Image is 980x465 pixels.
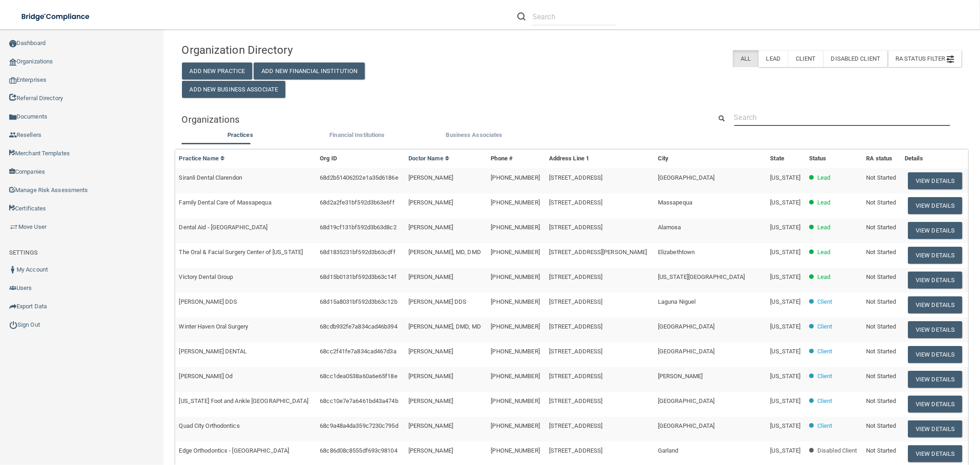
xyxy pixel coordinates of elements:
button: View Details [908,371,962,388]
span: [PERSON_NAME] [408,422,453,429]
span: [US_STATE] [770,397,801,404]
span: [US_STATE] [770,298,801,305]
button: View Details [908,272,962,289]
img: briefcase.64adab9b.png [9,222,18,232]
p: Lead [817,272,830,283]
span: [GEOGRAPHIC_DATA] [658,323,715,330]
img: organization-icon.f8decf85.png [9,58,17,66]
span: [STREET_ADDRESS] [549,174,603,181]
img: ic_reseller.de258add.png [9,131,17,139]
span: [US_STATE][GEOGRAPHIC_DATA] [658,273,745,280]
span: The Oral & Facial Surgery Center of [US_STATE] [179,249,303,255]
span: [PHONE_NUMBER] [491,249,539,255]
input: Search [734,109,950,126]
span: [PHONE_NUMBER] [491,298,539,305]
span: Not Started [867,174,896,181]
span: [PERSON_NAME] [408,373,453,380]
span: [PERSON_NAME], MD, DMD [408,249,481,255]
span: 68c9a48a4da359c7230c795d [320,422,398,429]
span: [STREET_ADDRESS] [549,273,603,280]
label: Client [788,50,823,67]
span: [PHONE_NUMBER] [491,199,539,206]
span: RA Status Filter [895,55,954,62]
span: [US_STATE] [770,174,801,181]
span: [US_STATE] [770,348,801,355]
p: Lead [817,197,830,208]
span: Not Started [867,273,896,280]
p: Lead [817,222,830,233]
span: [PERSON_NAME] [408,273,453,280]
th: Org ID [316,149,404,168]
span: Not Started [867,447,896,454]
img: ic_dashboard_dark.d01f4a41.png [9,40,17,47]
button: View Details [908,346,962,363]
span: [PERSON_NAME] [408,224,453,231]
span: [STREET_ADDRESS] [549,199,603,206]
span: 68d2a2fe31bf592d3b63e6ff [320,199,394,206]
span: Laguna Niguel [658,298,696,305]
span: [PHONE_NUMBER] [491,273,539,280]
span: [PHONE_NUMBER] [491,348,539,355]
span: [STREET_ADDRESS] [549,397,603,404]
span: Massapequa [658,199,692,206]
th: City [654,149,767,168]
span: [PHONE_NUMBER] [491,397,539,404]
img: icon-users.e205127d.png [9,284,17,292]
p: Client [817,321,833,332]
button: View Details [908,172,962,189]
span: [US_STATE] [770,199,801,206]
th: Details [901,149,968,168]
button: Add New Financial Institution [254,62,365,79]
span: [US_STATE] [770,273,801,280]
span: 68cc1dea0538a60a6e65f18e [320,373,397,380]
label: Business Associates [420,130,528,141]
button: View Details [908,396,962,413]
h4: Organization Directory [182,44,433,56]
span: 68cc10e7e7a6461bd43a474b [320,397,398,404]
a: Practice Name [179,155,225,162]
span: 68d15a8031bf592d3b63c12b [320,298,397,305]
a: Doctor Name [408,155,450,162]
span: [STREET_ADDRESS] [549,422,603,429]
span: [PERSON_NAME], DMD, MD [408,323,481,330]
span: [PERSON_NAME] DENTAL [179,348,247,355]
h5: Organizations [182,114,697,125]
span: Not Started [867,348,896,355]
span: Practices [227,131,253,138]
span: [PERSON_NAME] [408,447,453,454]
span: [PHONE_NUMBER] [491,447,539,454]
button: View Details [908,321,962,338]
span: Quad City Orthodontics [179,422,240,429]
span: [US_STATE] [770,447,801,454]
span: 68d15b0131bf592d3b63c14f [320,273,396,280]
th: Phone # [487,149,545,168]
img: ic_power_dark.7ecde6b1.png [9,321,17,329]
span: [PHONE_NUMBER] [491,224,539,231]
span: 68c86d08c8555df693c98104 [320,447,397,454]
label: Disabled Client [823,50,888,67]
span: Dental Aid - [GEOGRAPHIC_DATA] [179,224,268,231]
span: [US_STATE] [770,422,801,429]
span: Not Started [867,323,896,330]
button: View Details [908,445,962,462]
label: All [733,50,758,67]
span: Garland [658,447,679,454]
img: ic_user_dark.df1a06c3.png [9,266,17,273]
th: Status [805,149,862,168]
span: Elizabethtown [658,249,695,255]
img: icon-documents.8dae5593.png [9,113,17,121]
span: [GEOGRAPHIC_DATA] [658,422,715,429]
span: Not Started [867,199,896,206]
span: Not Started [867,373,896,380]
span: Edge Orthodontics - [GEOGRAPHIC_DATA] [179,447,289,454]
span: [US_STATE] Foot and Ankle [GEOGRAPHIC_DATA] [179,397,308,404]
th: RA status [863,149,901,168]
th: State [767,149,806,168]
label: Practices [187,130,295,141]
img: ic-search.3b580494.png [517,12,526,21]
span: Family Dental Care of Massapequa [179,199,272,206]
span: Financial Institutions [329,131,385,138]
span: Not Started [867,298,896,305]
span: 68d2b51406202e1a35d6186e [320,174,398,181]
span: [PERSON_NAME] DDS [179,298,238,305]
